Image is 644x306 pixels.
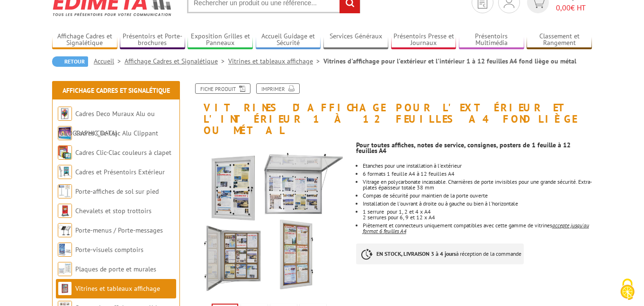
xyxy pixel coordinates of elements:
[356,243,524,264] p: à réception de la commande
[356,141,571,155] strong: Pour toutes affiches, notes de service, consignes, posters de 1 feuille à 12 feuilles A4
[75,207,152,215] a: Chevalets et stop trottoirs
[75,226,163,234] a: Porte-menus / Porte-messages
[75,245,143,254] a: Porte-visuels comptoirs
[376,250,456,257] strong: EN STOCK, LIVRAISON 3 à 4 jours
[52,56,88,67] a: Retour
[363,179,592,190] li: Vitrage en polycarbonate incassable. Charnières de porte invisibles pour une grande sécurité. Ext...
[58,165,72,179] img: Cadres et Présentoirs Extérieur
[616,278,639,301] img: Cookies (fenêtre modale)
[363,209,592,220] li: 1 serrure pour 1, 2 et 4 x A4 2 serrures pour 6, 9 et 12 x A4
[195,83,250,94] a: Fiche produit
[556,2,592,13] span: € HT
[363,201,592,207] li: Installation de l'ouvrant à droite ou à gauche ou bien à l'horizontale
[58,107,72,121] img: Cadres Deco Muraux Alu ou Bois
[363,222,589,234] em: accepte jusqu'au format 6 feuilles A4
[391,32,456,48] a: Présentoirs Presse et Journaux
[256,32,321,48] a: Accueil Guidage et Sécurité
[323,56,576,66] li: Vitrines d'affichage pour l'extérieur et l'intérieur 1 à 12 feuilles A4 fond liège ou métal
[58,184,72,198] img: Porte-affiches de sol sur pied
[58,109,155,137] a: Cadres Deco Muraux Alu ou [GEOGRAPHIC_DATA]
[182,83,599,136] h1: Vitrines d'affichage pour l'extérieur et l'intérieur 1 à 12 feuilles A4 fond liège ou métal
[58,243,72,257] img: Porte-visuels comptoirs
[75,129,158,137] a: Cadres Clic-Clac Alu Clippant
[58,281,72,296] img: Vitrines et tableaux affichage
[75,265,156,273] a: Plaques de porte et murales
[58,204,72,218] img: Chevalets et stop trottoirs
[188,32,253,48] a: Exposition Grilles et Panneaux
[363,163,592,169] p: Etanches pour une installation à l'extérieur
[363,171,592,177] li: 6 formats 1 feuille A4 à 12 feuilles A4
[120,32,185,48] a: Présentoirs et Porte-brochures
[611,274,644,306] button: Cookies (fenêtre modale)
[94,57,125,65] a: Accueil
[556,3,571,12] span: 0,00
[58,145,72,160] img: Cadres Clic-Clac couleurs à clapet
[363,223,592,234] li: Piètement et connecteurs uniquement compatibles avec cette gamme de vitrines
[58,262,72,276] img: Plaques de porte et murales
[125,57,228,65] a: Affichage Cadres et Signalétique
[459,32,524,48] a: Présentoirs Multimédia
[75,284,160,293] a: Vitrines et tableaux affichage
[75,168,165,176] a: Cadres et Présentoirs Extérieur
[58,223,72,237] img: Porte-menus / Porte-messages
[363,193,592,198] li: Compas de sécurité pour maintien de la porte ouverte
[527,32,592,48] a: Classement et Rangement
[228,57,323,65] a: Vitrines et tableaux affichage
[323,32,389,48] a: Services Généraux
[75,148,171,157] a: Cadres Clic-Clac couleurs à clapet
[63,86,170,95] a: Affichage Cadres et Signalétique
[52,32,117,48] a: Affichage Cadres et Signalétique
[256,83,300,94] a: Imprimer
[75,187,159,196] a: Porte-affiches de sol sur pied
[189,141,349,301] img: vitrines_d_affichage_214506_1.jpg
